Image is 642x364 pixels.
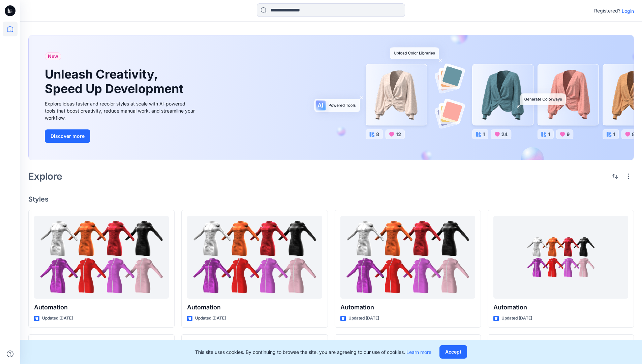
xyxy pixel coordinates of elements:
[45,100,196,121] div: Explore ideas faster and recolor styles at scale with AI-powered tools that boost creativity, red...
[28,195,634,203] h4: Styles
[501,315,532,322] p: Updated [DATE]
[187,303,322,312] p: Automation
[340,216,475,299] a: Automation
[594,7,620,15] p: Registered?
[493,216,628,299] a: Automation
[406,349,431,355] a: Learn more
[34,216,169,299] a: Automation
[439,345,467,359] button: Accept
[187,216,322,299] a: Automation
[493,303,628,312] p: Automation
[195,348,431,356] p: This site uses cookies. By continuing to browse the site, you are agreeing to our use of cookies.
[42,315,73,322] p: Updated [DATE]
[340,303,475,312] p: Automation
[34,303,169,312] p: Automation
[45,129,196,143] a: Discover more
[45,67,186,96] h1: Unleash Creativity, Speed Up Development
[195,315,226,322] p: Updated [DATE]
[348,315,379,322] p: Updated [DATE]
[28,171,62,182] h2: Explore
[622,7,634,14] p: Login
[48,52,58,60] span: New
[45,129,90,143] button: Discover more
